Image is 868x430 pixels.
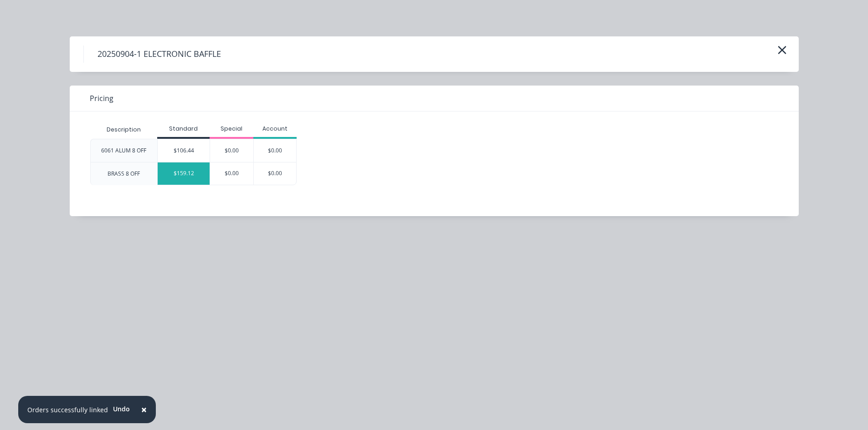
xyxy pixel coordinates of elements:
div: $0.00 [210,162,253,185]
div: $106.44 [158,139,210,162]
button: Undo [108,402,135,415]
div: BRASS 8 OFF [108,170,140,178]
div: Orders successfully linked [27,405,108,415]
div: Description [99,118,148,141]
div: Standard [157,125,210,133]
h4: 20250904-1 ELECTRONIC BAFFLE [83,46,235,63]
div: $0.00 [254,162,297,185]
button: Close [132,399,156,420]
div: $0.00 [254,139,297,162]
div: Special [210,125,253,133]
span: Pricing [90,93,113,104]
span: × [141,403,147,416]
div: Account [253,125,297,133]
div: $159.12 [158,162,210,185]
div: 6061 ALUM 8 OFF [101,147,146,155]
div: $0.00 [210,139,253,162]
